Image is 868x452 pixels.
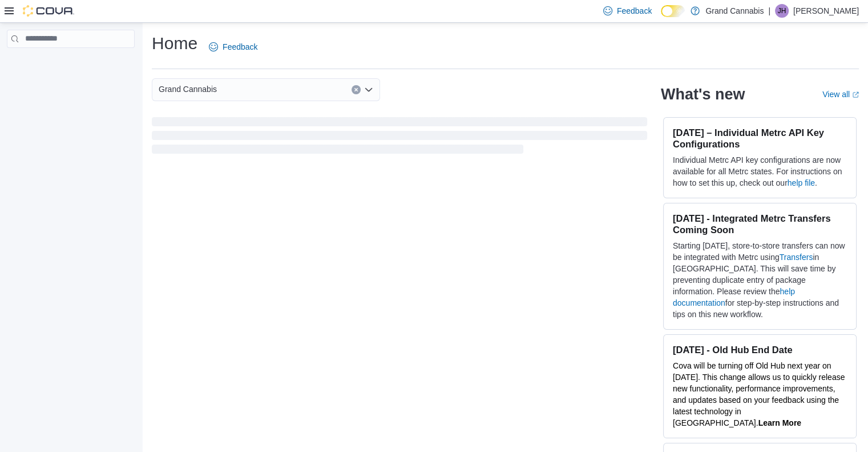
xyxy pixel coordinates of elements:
[223,41,257,53] span: Feedback
[661,5,685,17] input: Dark Mode
[822,90,859,99] a: View allExternal link
[152,32,197,55] h1: Home
[673,361,845,427] span: Cova will be turning off Old Hub next year on [DATE]. This change allows us to quickly release ne...
[852,91,859,98] svg: External link
[617,5,652,17] span: Feedback
[673,213,847,235] h3: [DATE] - Integrated Metrc Transfers Coming Soon
[705,4,764,18] p: Grand Cannabis
[793,4,859,18] p: [PERSON_NAME]
[7,50,135,78] nav: Complex example
[364,85,373,94] button: Open list of options
[788,178,815,187] a: help file
[673,127,847,150] h3: [DATE] – Individual Metrc API Key Configurations
[778,4,786,18] span: JH
[661,85,745,103] h2: What's new
[673,287,795,307] a: help documentation
[775,4,789,18] div: Jack Huitema
[204,35,262,58] a: Feedback
[159,82,217,96] span: Grand Cannabis
[780,253,813,262] a: Transfers
[352,85,361,94] button: Clear input
[673,240,847,320] p: Starting [DATE], store-to-store transfers can now be integrated with Metrc using in [GEOGRAPHIC_D...
[673,154,847,189] p: Individual Metrc API key configurations are now available for all Metrc states. For instructions ...
[768,4,770,18] p: |
[758,418,801,427] a: Learn More
[661,17,661,18] span: Dark Mode
[152,119,647,156] span: Loading
[23,5,74,17] img: Cova
[673,344,847,355] h3: [DATE] - Old Hub End Date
